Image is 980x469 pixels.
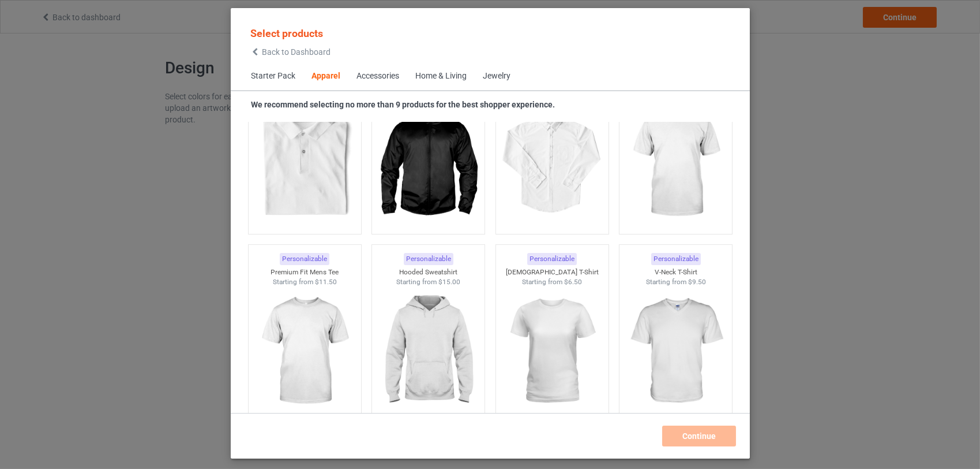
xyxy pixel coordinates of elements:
img: regular.jpg [377,286,480,416]
span: $11.50 [314,278,336,286]
div: Starting from [619,277,732,287]
span: $9.50 [688,278,705,286]
div: Personalizable [280,253,329,265]
div: Personalizable [527,253,577,265]
strong: We recommend selecting no more than 9 products for the best shopper experience. [251,100,555,109]
div: Starting from [372,277,485,287]
div: Starting from [495,277,608,287]
span: Back to Dashboard [262,47,331,57]
span: Select products [250,27,323,39]
img: regular.jpg [253,286,356,416]
img: regular.jpg [500,99,603,228]
div: Premium Fit Mens Tee [248,267,361,277]
span: $6.50 [564,278,582,286]
div: Hooded Sweatshirt [372,267,485,277]
div: Jewelry [483,70,510,82]
div: Home & Living [415,70,467,82]
div: Personalizable [651,253,700,265]
div: Apparel [311,70,340,82]
img: regular.jpg [500,286,603,416]
div: V-Neck T-Shirt [619,267,732,277]
img: regular.jpg [253,99,356,228]
div: Accessories [356,70,399,82]
img: regular.jpg [624,286,727,416]
div: Starting from [248,277,361,287]
span: $15.00 [438,278,460,286]
div: Personalizable [403,253,453,265]
img: regular.jpg [377,99,480,228]
span: Starter Pack [243,62,303,90]
div: [DEMOGRAPHIC_DATA] T-Shirt [495,267,608,277]
img: regular.jpg [624,99,727,228]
